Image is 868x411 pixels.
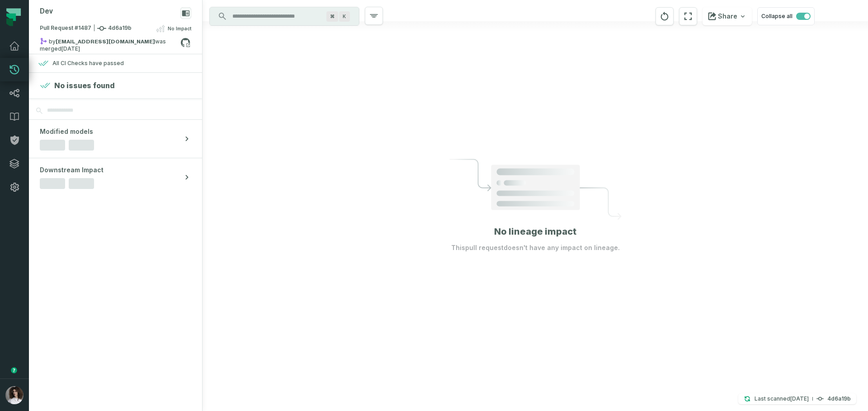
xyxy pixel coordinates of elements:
[494,225,576,238] h1: No lineage impact
[10,366,18,374] div: Tooltip anchor
[326,11,338,22] span: Press ⌘ + K to focus the search bar
[40,38,180,48] div: by was merged
[40,7,53,16] div: Dev
[451,243,620,252] p: This pull request doesn't have any impact on lineage.
[54,80,115,91] h4: No issues found
[40,165,104,175] span: Downstream Impact
[827,396,851,402] h4: 4d6a19b
[61,45,80,52] relative-time: Sep 11, 2025, 10:34 AM GMT+3
[29,120,202,158] button: Modified models
[29,158,202,196] button: Downstream Impact
[757,7,815,25] button: Collapse all
[179,37,191,48] a: View on github
[56,39,155,44] strong: yuval.m@superplay.co (yuval4178)
[5,386,24,404] img: avatar of Aluma Gelbard
[755,394,809,403] p: Last scanned
[168,25,191,32] span: No Impact
[790,395,809,402] relative-time: Sep 11, 2025, 10:42 AM GMT+3
[339,11,350,22] span: Press ⌘ + K to focus the search bar
[703,7,752,25] button: Share
[738,393,856,404] button: Last scanned[DATE] 10:42:59 AM4d6a19b
[40,24,132,33] span: Pull Request #1487 4d6a19b
[52,60,124,67] div: All CI Checks have passed
[40,127,93,136] span: Modified models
